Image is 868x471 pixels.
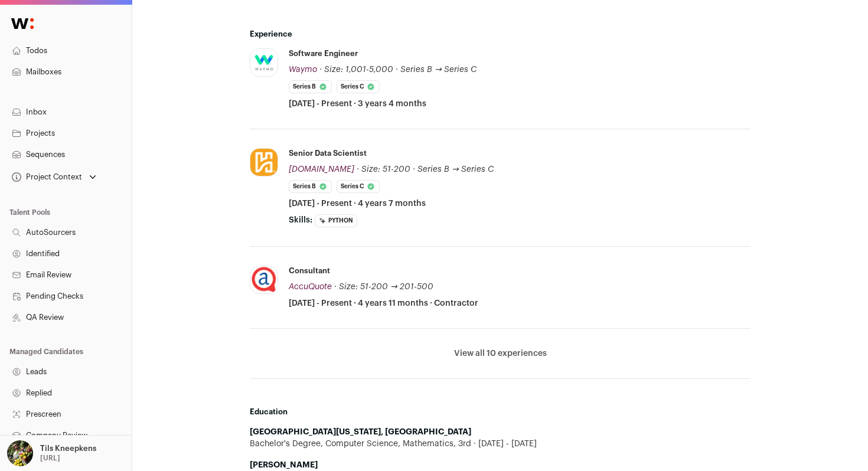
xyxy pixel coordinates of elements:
span: [DATE] - Present · 3 years 4 months [289,98,426,110]
span: · Size: 51-200 [357,165,410,174]
li: Python [315,214,357,227]
img: 6689865-medium_jpg [7,440,33,466]
span: [DOMAIN_NAME] [289,165,354,174]
div: Senior Data Scientist [289,148,367,159]
p: [URL] [40,453,60,463]
li: Series B [289,80,332,93]
img: Wellfound [5,12,40,35]
span: Waymo [289,66,317,74]
span: Series B → Series C [400,66,477,74]
p: Tils Kneepkens [40,444,96,453]
li: Series C [337,80,380,93]
button: Open dropdown [5,440,99,466]
span: [DATE] - Present · 4 years 11 months · Contractor [289,297,478,309]
span: · Size: 51-200 → 201-500 [334,283,433,291]
span: [DATE] - Present · 4 years 7 months [289,198,426,210]
strong: [PERSON_NAME] [250,461,318,469]
span: · Size: 1,001-5,000 [319,66,393,74]
h2: Education [250,407,750,417]
span: Skills: [289,214,312,226]
button: View all 10 experiences [454,348,547,359]
img: 9f259bf02c4d7914b2c7bdcff63a3ec87112ff1cc6aa3d1be7e5a6a48f645f69.jpg [250,49,278,76]
button: Open dropdown [9,169,99,185]
h2: Experience [250,30,750,39]
span: · [396,64,398,76]
div: Consultant [289,266,330,276]
span: Series B → Series C [417,165,494,174]
div: Software Engineer [289,48,358,59]
img: 2108aae58b40e231a98b7d1b1ab1e2d85791d28744e124a6f205bcc7fa431ac7.jpg [250,266,278,293]
span: · [413,163,415,175]
strong: [GEOGRAPHIC_DATA][US_STATE], [GEOGRAPHIC_DATA] [250,428,471,436]
span: AccuQuote [289,283,332,291]
div: Project Context [9,172,82,182]
img: b87fc0d5229f4f8ef90e570c859d4fe045e894a3148d47a61297acdb754b37eb.png [250,149,278,176]
li: Series B [289,180,332,193]
div: Bachelor's Degree, Computer Science, Mathematics, 3rd [250,438,750,450]
span: [DATE] - [DATE] [471,438,537,450]
li: Series C [337,180,380,193]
